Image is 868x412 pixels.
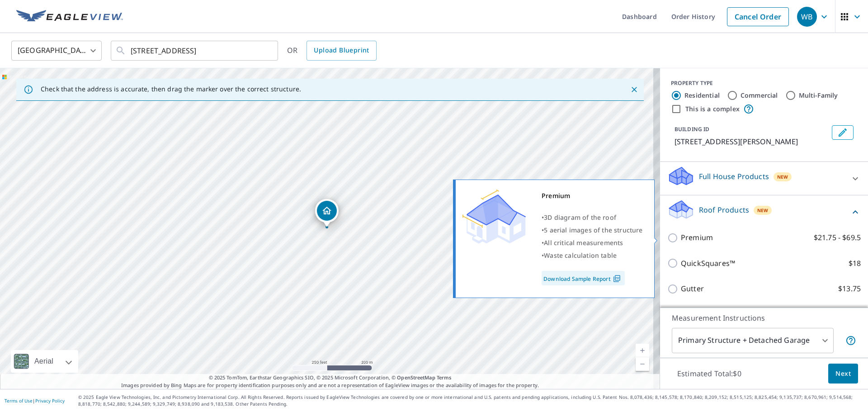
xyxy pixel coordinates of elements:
p: Premium [681,232,713,243]
button: Edit building 1 [832,125,854,140]
p: Full House Products [699,171,769,182]
a: OpenStreetMap [397,374,435,381]
div: Full House ProductsNew [667,166,861,191]
button: Close [628,84,640,95]
a: Terms [437,374,452,381]
p: $13.75 [838,283,861,294]
button: Next [828,364,858,384]
a: Current Level 17, Zoom Out [636,357,649,371]
div: OR [287,41,377,61]
a: Privacy Policy [35,398,65,404]
p: Check that the address is accurate, then drag the marker over the correct structure. [41,85,301,93]
span: All critical measurements [544,238,623,247]
span: New [757,207,769,214]
div: [GEOGRAPHIC_DATA] [11,38,102,63]
p: $21.75 - $69.5 [814,232,861,243]
div: • [542,237,643,249]
div: Dropped pin, building 1, Residential property, 1013 Austin St Wetumpka, AL 36092 [315,199,339,227]
div: Roof ProductsNew [667,199,861,225]
p: Roof Products [699,204,749,215]
p: BUILDING ID [675,125,709,133]
span: 3D diagram of the roof [544,213,616,222]
img: EV Logo [16,10,123,24]
label: Commercial [741,91,778,100]
div: PROPERTY TYPE [671,79,857,87]
a: Cancel Order [727,7,789,26]
input: Search by address or latitude-longitude [131,38,259,63]
div: • [542,224,643,237]
p: Gutter [681,283,704,294]
span: Next [835,368,851,379]
label: This is a complex [685,104,740,114]
img: Pdf Icon [611,275,623,283]
div: WB [797,7,817,27]
label: Residential [684,91,720,100]
span: Your report will include the primary structure and a detached garage if one exists. [845,335,856,346]
a: Current Level 17, Zoom In [636,344,649,357]
p: © 2025 Eagle View Technologies, Inc. and Pictometry International Corp. All Rights Reserved. Repo... [78,394,863,407]
img: Premium [462,189,526,244]
span: © 2025 TomTom, Earthstar Geographics SIO, © 2025 Microsoft Corporation, © [209,374,452,382]
p: [STREET_ADDRESS][PERSON_NAME] [675,136,828,147]
p: $18 [849,258,861,269]
a: Download Sample Report [542,271,625,285]
p: QuickSquares™ [681,258,735,269]
a: Upload Blueprint [307,41,376,61]
span: Upload Blueprint [314,45,369,56]
div: Aerial [11,350,78,373]
a: Terms of Use [5,398,33,404]
p: Estimated Total: $0 [670,364,749,384]
span: New [777,173,788,180]
div: Primary Structure + Detached Garage [672,328,834,353]
div: Aerial [32,350,56,373]
span: Waste calculation table [544,251,617,260]
div: • [542,211,643,224]
p: Measurement Instructions [672,313,856,323]
div: • [542,249,643,262]
label: Multi-Family [799,91,838,100]
p: | [5,398,65,403]
span: 5 aerial images of the structure [544,226,642,234]
div: Premium [542,189,643,202]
